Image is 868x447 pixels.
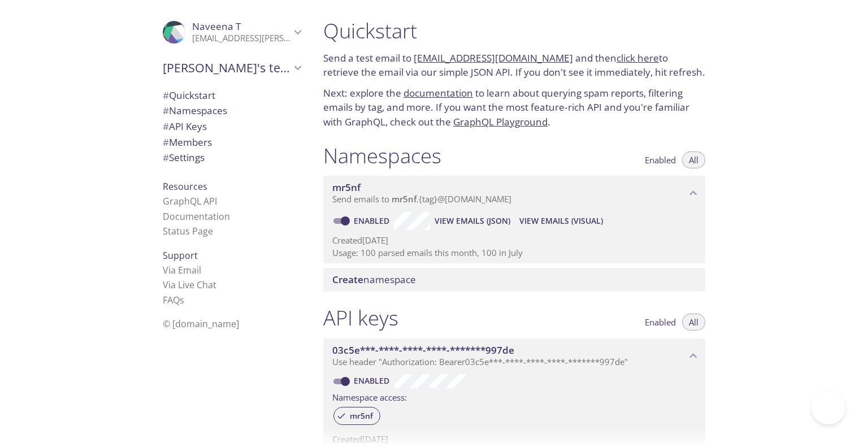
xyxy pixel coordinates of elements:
h1: API keys [323,305,398,331]
button: Enabled [638,151,683,168]
div: Create namespace [323,268,705,292]
span: mr5nf [343,411,380,421]
span: # [163,89,169,102]
span: Send emails to . {tag} @[DOMAIN_NAME] [332,193,511,205]
span: # [163,151,169,164]
a: Via Live Chat [163,279,216,291]
iframe: Help Scout Beacon - Open [811,390,845,424]
p: Created [DATE] [332,235,696,246]
label: Namespace access: [332,388,407,405]
div: Naveena T [154,14,310,51]
span: Quickstart [163,89,215,102]
a: documentation [403,86,473,99]
div: Team Settings [154,150,310,166]
p: Send a test email to and then to retrieve the email via our simple JSON API. If you don't see it ... [323,51,705,80]
span: Members [163,136,212,149]
span: # [163,104,169,117]
div: Naveena's team [154,53,310,83]
a: Documentation [163,210,230,223]
p: Usage: 100 parsed emails this month, 100 in July [332,247,696,259]
span: Create [332,273,363,286]
span: © [DOMAIN_NAME] [163,318,239,330]
span: # [163,120,169,133]
span: s [180,294,184,306]
button: Enabled [638,314,683,331]
span: View Emails (Visual) [519,214,603,228]
div: Namespaces [154,103,310,119]
span: # [163,136,169,149]
div: Members [154,134,310,150]
a: Enabled [352,215,394,226]
button: All [682,314,705,331]
a: Via Email [163,264,201,276]
span: API Keys [163,120,207,133]
button: View Emails (Visual) [515,212,607,230]
a: click here [617,51,659,64]
span: Namespaces [163,104,227,117]
div: mr5nf namespace [323,176,705,211]
span: [PERSON_NAME]'s team [163,60,290,76]
span: namespace [332,273,416,286]
div: mr5nf [333,407,380,425]
button: View Emails (JSON) [430,212,515,230]
h1: Namespaces [323,143,441,168]
a: Enabled [352,375,394,386]
span: mr5nf [332,181,361,194]
p: Next: explore the to learn about querying spam reports, filtering emails by tag, and more. If you... [323,86,705,129]
span: Settings [163,151,205,164]
a: GraphQL API [163,195,217,207]
span: View Emails (JSON) [435,214,510,228]
div: Quickstart [154,88,310,103]
a: GraphQL Playground [453,115,548,128]
a: [EMAIL_ADDRESS][DOMAIN_NAME] [414,51,573,64]
a: Status Page [163,225,213,237]
p: [EMAIL_ADDRESS][PERSON_NAME][DOMAIN_NAME] [192,33,290,44]
button: All [682,151,705,168]
span: Resources [163,180,207,193]
a: FAQ [163,294,184,306]
span: mr5nf [392,193,416,205]
div: API Keys [154,119,310,134]
span: Support [163,249,198,262]
span: Naveena T [192,20,241,33]
h1: Quickstart [323,18,705,44]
